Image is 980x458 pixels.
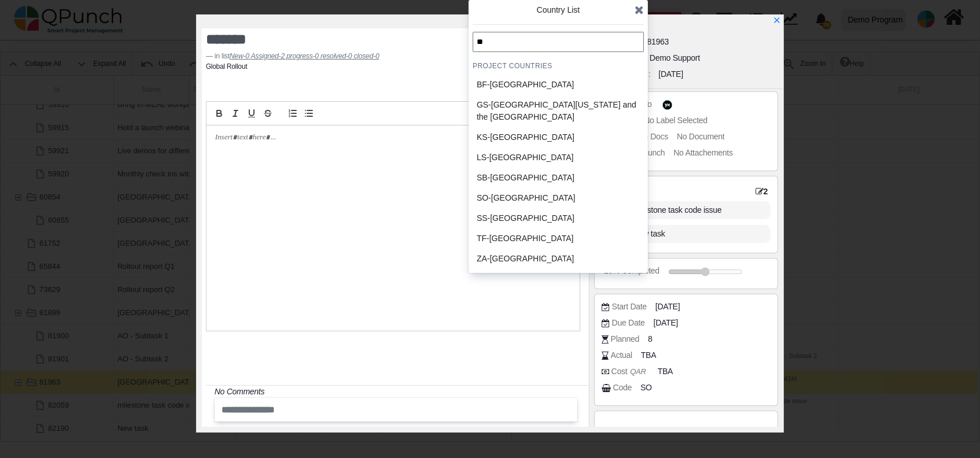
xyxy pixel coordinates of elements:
[650,52,700,64] div: Demo Support
[644,116,708,125] span: No Label Selected
[477,172,584,184] div: SB-[GEOGRAPHIC_DATA]
[658,365,673,378] span: TBA
[206,61,247,72] li: Global Rollout
[677,132,725,141] span: No Document
[648,333,653,345] span: 8
[477,99,640,123] div: GS-[GEOGRAPHIC_DATA][US_STATE] and the [GEOGRAPHIC_DATA]
[477,192,584,204] div: SO-[GEOGRAPHIC_DATA]
[658,68,683,80] div: [DATE]
[477,152,584,164] div: LS-[GEOGRAPHIC_DATA]
[655,301,680,313] span: [DATE]
[613,382,632,394] div: Code
[673,148,732,157] span: No Attachements
[662,100,672,110] img: avatar
[611,349,632,361] div: Actual
[641,349,656,361] span: TBA
[611,365,649,378] div: Cost
[477,79,584,91] div: BF-[GEOGRAPHIC_DATA]
[477,232,584,245] div: TF-[GEOGRAPHIC_DATA]
[756,186,771,197] span: 2
[627,364,649,379] i: QAR
[477,253,584,265] div: ZA-[GEOGRAPHIC_DATA]
[477,212,584,224] div: SS-[GEOGRAPHIC_DATA]
[662,100,672,110] span: Yaasar
[473,61,644,71] h4: PROJECT Countries
[602,201,771,219] div: #82059 milestone task code issue
[602,225,771,243] div: #82190 New task
[215,387,264,396] i: No Comments
[612,301,647,313] div: Start Date
[612,317,645,329] div: Due Date
[206,51,581,61] footer: in list
[611,333,639,345] div: Planned
[230,52,380,60] cite: Source Title
[230,52,380,60] u: New-0 Assigned-2 progress-0 resolved-0 closed-0
[477,131,584,143] div: KS-[GEOGRAPHIC_DATA]
[640,382,652,394] span: SO
[654,317,678,329] span: [DATE]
